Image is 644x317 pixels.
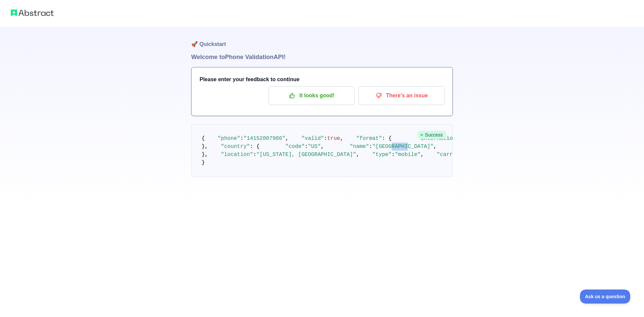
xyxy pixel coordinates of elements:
span: "mobile" [395,152,421,158]
span: "US" [308,144,321,150]
span: "code" [285,144,305,150]
iframe: Toggle Customer Support [580,289,631,304]
span: "valid" [302,136,324,142]
span: "14152007986" [244,136,285,142]
span: "[US_STATE], [GEOGRAPHIC_DATA]" [256,152,356,158]
h1: Welcome to Phone Validation API! [191,52,453,62]
p: There's an issue [364,90,439,101]
span: , [356,152,360,158]
span: , [285,136,289,142]
h3: Please enter your feedback to continue [200,75,444,84]
span: : [240,136,244,142]
span: "[GEOGRAPHIC_DATA]" [372,144,433,150]
span: "country" [221,144,250,150]
span: , [340,136,343,142]
span: "carrier" [437,152,466,158]
h1: 🚀 Quickstart [191,27,453,52]
span: "phone" [218,136,240,142]
button: It looks good! [269,86,355,105]
span: { [202,136,205,142]
code: }, }, } [202,136,627,166]
span: , [433,144,437,150]
span: : { [382,136,392,142]
span: : [253,152,257,158]
span: : { [250,144,260,150]
button: There's an issue [359,86,444,105]
span: "location" [221,152,253,158]
span: Success [418,131,446,139]
img: Abstract logo [11,8,54,17]
span: : [392,152,395,158]
span: , [421,152,424,158]
p: It looks good! [274,90,350,101]
span: : [324,136,327,142]
span: : [305,144,308,150]
span: : [369,144,372,150]
span: true [327,136,340,142]
span: "type" [372,152,392,158]
span: "format" [356,136,382,142]
span: "name" [350,144,369,150]
span: "international" [417,136,466,142]
span: , [321,144,324,150]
